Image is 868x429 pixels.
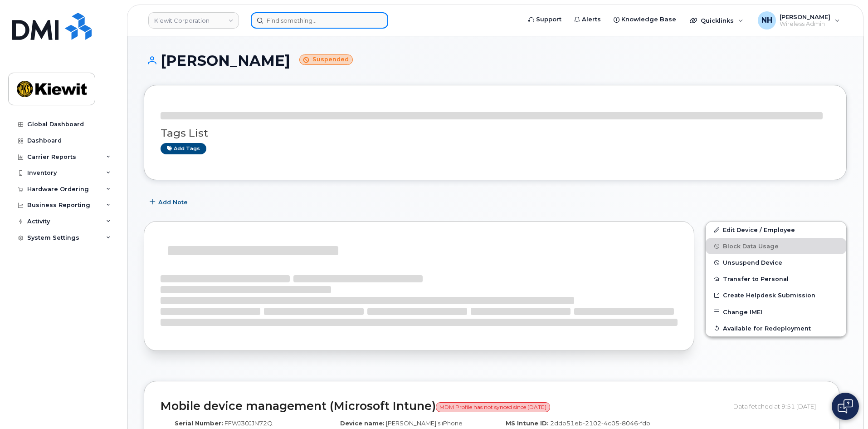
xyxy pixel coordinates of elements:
[175,419,223,428] label: Serial Number:
[706,238,846,254] button: Block Data Usage
[706,320,846,336] button: Available for Redeployment
[436,402,550,412] span: MDM Profile has not synced since [DATE]
[706,304,846,320] button: Change IMEI
[161,128,830,139] h3: Tags List
[299,54,353,65] small: Suspended
[224,419,273,427] span: FFWJ30JJN72Q
[386,419,463,427] span: [PERSON_NAME]’s iPhone
[706,287,846,303] a: Create Helpdesk Submission
[838,399,853,414] img: Open chat
[706,271,846,287] button: Transfer to Personal
[161,400,727,413] h2: Mobile device management (Microsoft Intune)
[723,259,782,266] span: Unsuspend Device
[158,198,188,207] span: Add Note
[506,419,549,428] label: MS Intune ID:
[723,325,811,331] span: Available for Redeployment
[161,143,206,154] a: Add tags
[706,254,846,271] button: Unsuspend Device
[144,53,847,69] h1: [PERSON_NAME]
[706,222,846,238] a: Edit Device / Employee
[340,419,385,428] label: Device name:
[733,398,823,415] div: Data fetched at 9:51 [DATE]
[144,194,195,210] button: Add Note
